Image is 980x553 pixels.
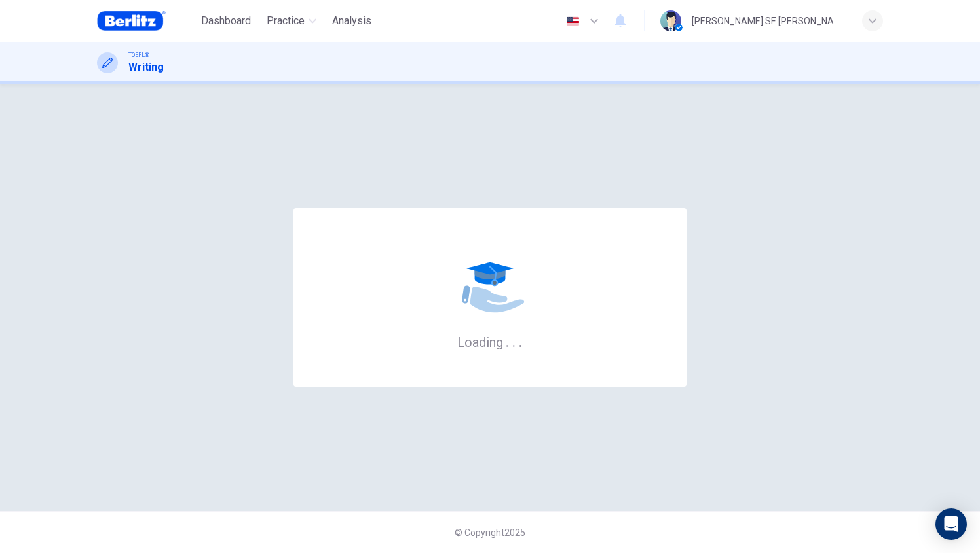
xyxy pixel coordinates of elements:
[97,8,196,34] a: Berlitz Brasil logo
[505,330,510,351] h6: .
[201,13,251,29] span: Dashboard
[97,8,166,34] img: Berlitz Brasil logo
[692,13,846,29] div: [PERSON_NAME] SE [PERSON_NAME]
[332,13,371,29] span: Analysis
[518,330,523,351] h6: .
[267,13,305,29] span: Practice
[128,50,149,60] span: TOEFL®
[660,10,681,31] img: Profile picture
[512,330,516,351] h6: .
[196,9,256,33] button: Dashboard
[457,333,523,350] h6: Loading
[565,16,581,26] img: en
[128,60,164,75] h1: Writing
[327,9,377,33] button: Analysis
[935,508,967,540] div: Open Intercom Messenger
[261,9,322,33] button: Practice
[455,527,525,538] span: © Copyright 2025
